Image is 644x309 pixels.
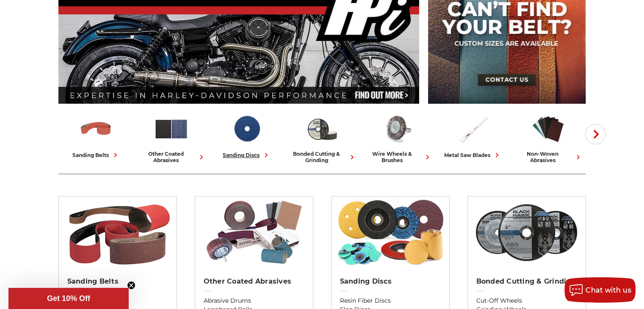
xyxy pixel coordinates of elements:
[476,277,577,286] h2: Bonded Cutting & Grinding
[439,111,507,160] a: metal saw blades
[137,111,206,163] a: other coated abrasives
[213,111,281,160] a: sanding discs
[444,151,501,160] div: metal saw blades
[288,151,357,163] div: bonded cutting & grinding
[78,111,113,146] img: Sanding Belts
[564,277,636,303] button: Chat with us
[363,111,432,163] a: wire wheels & brushes
[67,277,168,286] h2: Sanding Belts
[304,111,340,146] img: Bonded Cutting & Grinding
[455,111,490,146] img: Metal Saw Blades
[340,296,441,305] a: Resin Fiber Discs
[62,111,130,160] a: sanding belts
[223,151,271,160] div: sanding discs
[335,196,445,268] img: Sanding Discs
[199,196,309,268] img: Other Coated Abrasives
[288,111,357,163] a: bonded cutting & grinding
[8,288,129,309] div: Get 10% OffClose teaser
[363,151,432,163] div: wire wheels & brushes
[514,111,583,163] a: non-woven abrasives
[229,111,264,146] img: Sanding Discs
[204,296,304,305] a: Abrasive Drums
[72,151,120,160] div: sanding belts
[47,294,90,303] span: Get 10% Off
[514,151,583,163] div: non-woven abrasives
[204,277,304,286] h2: Other Coated Abrasives
[154,111,189,146] img: Other Coated Abrasives
[531,111,566,146] img: Non-woven Abrasives
[586,286,631,294] span: Chat with us
[63,196,172,268] img: Sanding Belts
[380,111,415,146] img: Wire Wheels & Brushes
[340,277,441,286] h2: Sanding Discs
[472,196,581,268] img: Bonded Cutting & Grinding
[476,296,577,305] a: Cut-Off Wheels
[127,281,135,290] button: Close teaser
[585,124,605,144] button: Next
[137,151,206,163] div: other coated abrasives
